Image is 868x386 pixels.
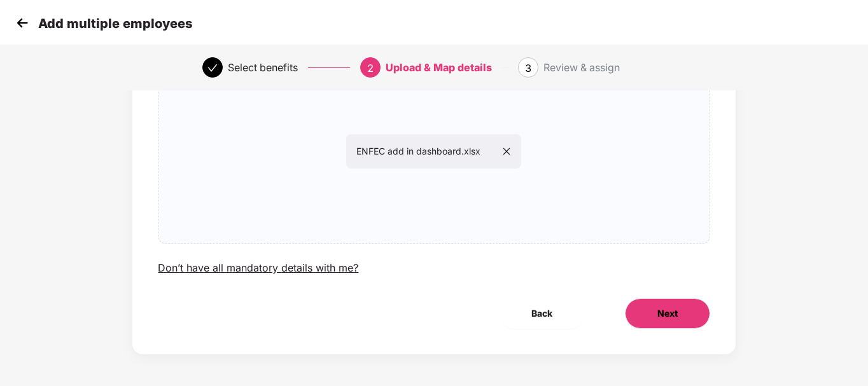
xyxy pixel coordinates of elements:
[543,57,620,78] div: Review & assign
[657,307,678,321] span: Next
[158,60,709,243] span: ENFEC add in dashboard.xlsx close
[228,57,298,78] div: Select benefits
[13,13,32,32] img: svg+xml;base64,PHN2ZyB4bWxucz0iaHR0cDovL3d3dy53My5vcmcvMjAwMC9zdmciIHdpZHRoPSIzMCIgaGVpZ2h0PSIzMC...
[158,261,358,275] div: Don’t have all mandatory details with me?
[500,298,584,329] button: Back
[525,62,531,74] span: 3
[367,62,374,74] span: 2
[531,307,552,321] span: Back
[502,147,511,156] span: close
[386,57,492,78] div: Upload & Map details
[38,16,192,31] p: Add multiple employees
[625,298,710,329] button: Next
[207,63,218,73] span: check
[356,146,511,156] span: ENFEC add in dashboard.xlsx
